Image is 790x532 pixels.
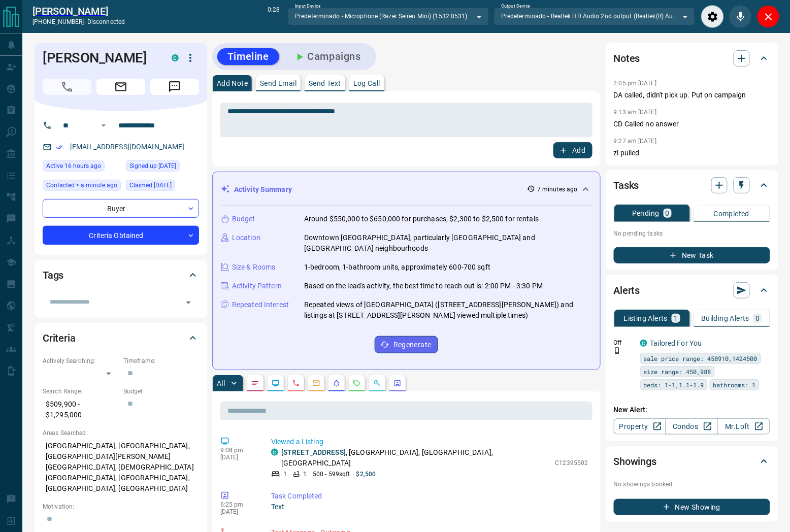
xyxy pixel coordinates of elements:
span: size range: 450,988 [644,367,711,377]
div: Buyer [43,199,199,218]
p: zl pulled [614,148,770,158]
p: Viewed a Listing [271,437,588,447]
p: 0 [755,315,760,322]
a: [EMAIL_ADDRESS][DOMAIN_NAME] [70,143,185,151]
p: 7 minutes ago [537,185,577,194]
p: Search Range: [43,387,118,396]
h2: Showings [614,453,657,470]
div: Mon Sep 08 2025 [126,180,199,194]
svg: Emails [312,379,320,387]
div: condos.ca [271,449,278,456]
svg: Calls [292,379,300,387]
button: Open [97,119,110,131]
h2: Notes [614,50,640,66]
div: Predeterminado - Microphone (Razer Seiren Mini) (1532:0531) [288,8,489,25]
label: Input Device [295,3,321,10]
span: Claimed [DATE] [129,180,172,190]
h2: Criteria [43,330,76,346]
p: Send Text [309,80,341,87]
p: Timeframe: [123,356,199,365]
svg: Listing Alerts [333,379,341,387]
p: Log Call [353,80,380,87]
div: Mon Sep 15 2025 [43,160,121,175]
svg: Requests [353,379,361,387]
p: Repeated Interest [232,300,289,310]
button: Regenerate [375,336,438,353]
p: Completed [714,210,750,217]
div: Notes [614,46,770,71]
p: 1 [283,470,287,479]
div: Showings [614,449,770,474]
p: All [217,380,225,387]
p: C12395502 [555,458,588,468]
p: No pending tasks [614,226,770,241]
p: New Alert: [614,405,770,415]
p: 2:05 pm [DATE] [614,80,657,87]
p: No showings booked [614,480,770,489]
p: [DATE] [220,454,256,461]
svg: Email Verified [56,144,63,151]
p: $509,900 - $1,295,000 [43,396,118,423]
p: DA called, didn't pick up. Put on campaign [614,90,770,101]
svg: Opportunities [373,379,381,387]
div: Mon Sep 08 2025 [126,160,199,175]
button: Add [553,142,592,158]
a: Tailored For You [650,339,702,347]
p: Off [614,338,634,347]
div: Audio Settings [701,5,724,28]
span: Contacted < a minute ago [46,180,117,190]
p: Listing Alerts [624,315,668,322]
span: beds: 1-1,1.1-1.9 [644,380,704,390]
p: Location [232,232,260,243]
div: condos.ca [640,340,647,347]
h2: Alerts [614,282,640,298]
p: 1 [303,470,307,479]
div: Tue Sep 16 2025 [43,180,121,194]
p: 9:13 am [DATE] [614,109,657,116]
div: Mute [729,5,752,28]
p: $2,500 [356,470,376,479]
p: , [GEOGRAPHIC_DATA], [GEOGRAPHIC_DATA], [GEOGRAPHIC_DATA] [281,447,550,469]
button: Open [181,295,195,310]
span: sale price range: 458910,1424500 [644,353,758,363]
span: bathrooms: 1 [713,380,756,390]
svg: Notes [251,379,259,387]
h1: [PERSON_NAME] [43,50,156,66]
div: Predeterminado - Realtek HD Audio 2nd output (Realtek(R) Audio) [494,8,695,25]
p: Based on the lead's activity, the best time to reach out is: 2:00 PM - 3:30 PM [304,281,543,291]
svg: Agent Actions [393,379,402,387]
h2: Tasks [614,177,639,193]
span: disconnected [87,18,125,25]
button: New Task [614,247,770,263]
p: Activity Summary [234,184,292,195]
p: [PHONE_NUMBER] - [32,17,125,26]
p: Downtown [GEOGRAPHIC_DATA], particularly [GEOGRAPHIC_DATA] and [GEOGRAPHIC_DATA] neighbourhoods [304,232,592,254]
p: 6:25 pm [220,501,256,508]
p: Text [271,502,588,512]
button: Campaigns [283,48,371,65]
div: Tasks [614,173,770,197]
a: [STREET_ADDRESS] [281,448,346,456]
p: Send Email [260,80,297,87]
p: [GEOGRAPHIC_DATA], [GEOGRAPHIC_DATA], [GEOGRAPHIC_DATA][PERSON_NAME][GEOGRAPHIC_DATA], [DEMOGRAPH... [43,438,199,497]
p: Budget: [123,387,199,396]
span: Email [96,79,145,95]
div: Alerts [614,278,770,303]
div: Tags [43,263,199,287]
svg: Push Notification Only [614,347,621,354]
p: Size & Rooms [232,262,276,273]
p: Activity Pattern [232,281,282,291]
p: 0:28 [268,5,280,28]
p: Budget [232,214,255,224]
p: CD Called no answer [614,119,770,129]
button: Timeline [217,48,279,65]
p: 500 - 599 sqft [313,470,350,479]
h2: Tags [43,267,63,283]
div: condos.ca [172,54,179,61]
div: Close [757,5,780,28]
p: 1 [674,315,678,322]
span: Message [150,79,199,95]
p: Task Completed [271,491,588,502]
a: Mr.Loft [717,418,770,435]
a: Property [614,418,666,435]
